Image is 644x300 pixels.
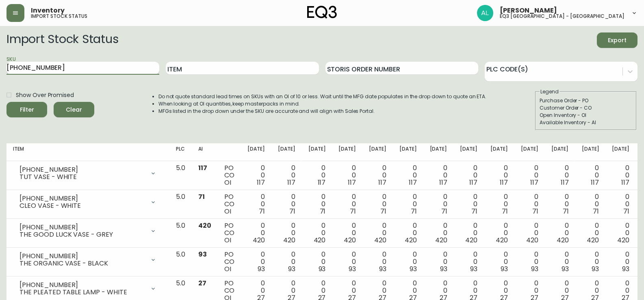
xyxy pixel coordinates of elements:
[192,143,218,161] th: AI
[460,222,477,244] div: 0 0
[622,264,629,274] span: 93
[460,251,477,273] div: 0 0
[561,178,569,187] span: 117
[169,248,192,276] td: 5.0
[430,193,447,215] div: 0 0
[591,178,599,187] span: 117
[7,32,118,48] h2: Import Stock Status
[557,235,569,245] span: 420
[500,178,508,187] span: 117
[490,193,508,215] div: 0 0
[399,164,417,186] div: 0 0
[605,143,636,161] th: [DATE]
[308,222,326,244] div: 0 0
[379,264,386,274] span: 93
[623,207,629,216] span: 71
[490,164,508,186] div: 0 0
[551,193,569,215] div: 0 0
[278,164,295,186] div: 0 0
[521,251,538,273] div: 0 0
[369,193,386,215] div: 0 0
[278,222,295,244] div: 0 0
[521,193,538,215] div: 0 0
[490,251,508,273] div: 0 0
[502,207,508,216] span: 71
[621,178,629,187] span: 117
[530,178,538,187] span: 117
[399,251,417,273] div: 0 0
[158,108,487,115] li: MFGs listed in the drop down under the SKU are accurate and will align with Sales Portal.
[224,264,231,274] span: OI
[532,207,538,216] span: 71
[575,143,606,161] th: [DATE]
[399,193,417,215] div: 0 0
[259,207,265,216] span: 71
[288,264,295,274] span: 93
[521,164,538,186] div: 0 0
[374,235,386,245] span: 420
[514,143,545,161] th: [DATE]
[287,178,295,187] span: 117
[551,251,569,273] div: 0 0
[612,222,629,244] div: 0 0
[302,143,332,161] th: [DATE]
[471,207,477,216] span: 71
[338,222,356,244] div: 0 0
[411,207,417,216] span: 71
[247,251,265,273] div: 0 0
[224,193,234,215] div: PO CO
[349,264,356,274] span: 93
[439,178,447,187] span: 117
[484,143,514,161] th: [DATE]
[430,251,447,273] div: 0 0
[617,235,629,245] span: 420
[369,251,386,273] div: 0 0
[198,192,205,201] span: 71
[169,190,192,219] td: 5.0
[582,222,599,244] div: 0 0
[247,164,265,186] div: 0 0
[198,163,207,173] span: 117
[540,104,632,112] div: Customer Order - CO
[253,235,265,245] span: 420
[338,193,356,215] div: 0 0
[271,143,302,161] th: [DATE]
[441,207,447,216] span: 71
[348,178,356,187] span: 117
[460,193,477,215] div: 0 0
[307,6,337,19] img: logo
[435,235,447,245] span: 420
[405,235,417,245] span: 420
[350,207,356,216] span: 71
[501,264,508,274] span: 93
[469,178,477,187] span: 117
[20,231,145,238] div: THE GOOD LUCK VASE - GREY
[430,164,447,186] div: 0 0
[587,235,599,245] span: 420
[20,224,145,231] div: [PHONE_NUMBER]
[20,166,145,173] div: [PHONE_NUMBER]
[490,222,508,244] div: 0 0
[20,281,145,289] div: [PHONE_NUMBER]
[344,235,356,245] span: 420
[224,251,234,273] div: PO CO
[224,235,231,245] span: OI
[521,222,538,244] div: 0 0
[198,278,206,288] span: 27
[562,264,569,274] span: 93
[453,143,484,161] th: [DATE]
[20,253,145,260] div: [PHONE_NUMBER]
[20,202,145,209] div: CLEO VASE - WHITE
[369,164,386,186] div: 0 0
[198,250,207,259] span: 93
[410,264,417,274] span: 93
[393,143,423,161] th: [DATE]
[169,143,192,161] th: PLC
[500,14,624,19] h5: eq3 [GEOGRAPHIC_DATA] - [GEOGRAPHIC_DATA]
[20,105,34,115] div: Filter
[540,97,632,104] div: Purchase Order - PO
[563,207,569,216] span: 71
[338,251,356,273] div: 0 0
[319,264,326,274] span: 93
[612,193,629,215] div: 0 0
